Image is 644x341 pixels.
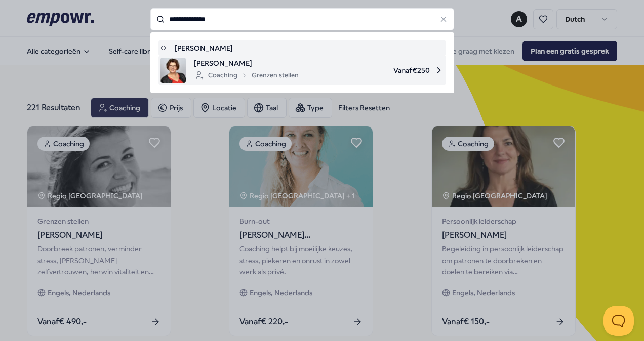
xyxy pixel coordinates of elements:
[603,306,634,336] iframe: Help Scout Beacon - Open
[150,8,454,30] input: Search for products, categories or subcategories
[194,69,299,81] div: Coaching Grenzen stellen
[160,58,444,83] a: product image[PERSON_NAME]CoachingGrenzen stellenVanaf€250
[194,58,299,69] span: [PERSON_NAME]
[160,58,186,83] img: product image
[160,42,444,54] a: [PERSON_NAME]
[307,58,444,83] span: Vanaf € 250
